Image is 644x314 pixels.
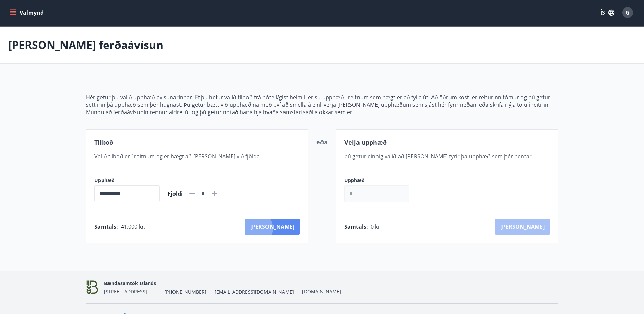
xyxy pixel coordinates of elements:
[245,219,300,235] button: [PERSON_NAME]
[86,93,558,108] p: Hér getur þú valið upphæð ávísunarinnar. Ef þú hefur valið tilboð frá hóteli/gistiheimili er sú u...
[626,9,630,16] span: G
[371,223,382,230] span: 0 kr.
[94,138,113,146] span: Tilboð
[596,6,618,19] button: ÍS
[316,138,328,146] span: eða
[302,288,341,295] a: [DOMAIN_NAME]
[215,289,294,295] span: [EMAIL_ADDRESS][DOMAIN_NAME]
[121,223,145,230] span: 41.000 kr.
[344,223,368,230] span: Samtals :
[168,190,183,197] span: Fjöldi
[8,37,163,52] p: [PERSON_NAME] ferðaávísun
[94,177,160,184] label: Upphæð
[344,138,387,146] span: Velja upphæð
[8,6,47,19] button: menu
[86,108,558,116] p: Mundu að ferðaávísunin rennur aldrei út og þú getur notað hana hjá hvaða samstarfsaðila okkar sem...
[344,177,416,184] label: Upphæð
[86,280,99,295] img: 2aDbt2Rg6yHZme2i5sJufPfIVoFiG0feiFzq86Ft.png
[104,288,147,295] span: [STREET_ADDRESS]
[94,153,261,160] span: Valið tilboð er í reitnum og er hægt að [PERSON_NAME] við fjölda.
[94,223,118,230] span: Samtals :
[164,289,206,295] span: [PHONE_NUMBER]
[104,280,156,286] span: Bændasamtök Íslands
[620,4,636,21] button: G
[344,153,533,160] span: Þú getur einnig valið að [PERSON_NAME] fyrir þá upphæð sem þér hentar.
